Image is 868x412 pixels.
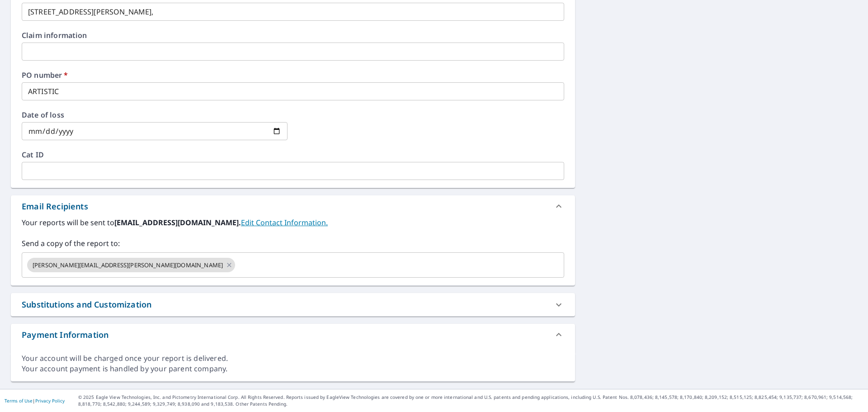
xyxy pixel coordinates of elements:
[22,298,151,311] div: Substitutions and Customization
[11,195,575,217] div: Email Recipients
[22,217,564,228] label: Your reports will be sent to
[22,32,564,39] label: Claim information
[35,398,65,404] a: Privacy Policy
[22,151,564,158] label: Cat ID
[22,238,564,249] label: Send a copy of the report to:
[78,394,863,407] p: © 2025 Eagle View Technologies, Inc. and Pictometry International Corp. All Rights Reserved. Repo...
[5,398,33,404] a: Terms of Use
[22,364,564,374] div: Your account payment is handled by your parent company.
[27,258,235,272] div: [PERSON_NAME][EMAIL_ADDRESS][PERSON_NAME][DOMAIN_NAME]
[22,353,564,364] div: Your account will be charged once your report is delivered.
[11,293,575,316] div: Substitutions and Customization
[5,398,65,403] p: |
[27,261,228,270] span: [PERSON_NAME][EMAIL_ADDRESS][PERSON_NAME][DOMAIN_NAME]
[22,111,288,118] label: Date of loss
[114,218,241,227] b: [EMAIL_ADDRESS][DOMAIN_NAME].
[22,71,564,79] label: PO number
[241,218,328,227] a: EditContactInfo
[11,324,575,346] div: Payment Information
[22,329,108,341] div: Payment Information
[22,200,88,213] div: Email Recipients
